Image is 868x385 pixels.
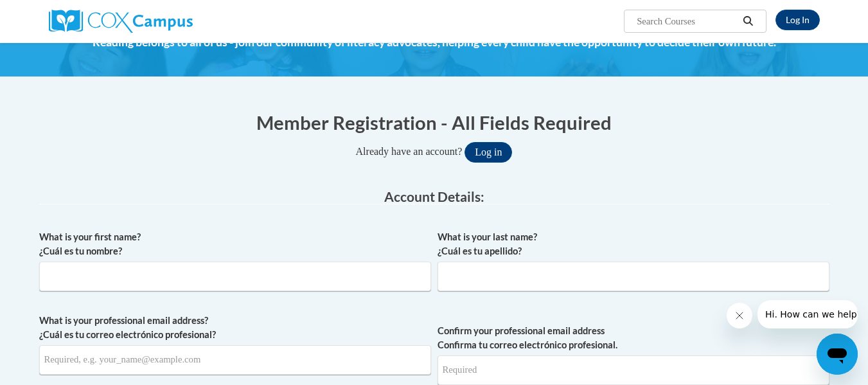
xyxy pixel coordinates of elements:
button: Search [738,13,757,29]
iframe: Close message [727,303,752,328]
label: What is your first name? ¿Cuál es tu nombre? [39,230,431,258]
span: Hi. How can we help? [8,9,104,19]
iframe: Button to launch messaging window [817,334,858,375]
img: Cox Campus [49,10,193,33]
input: Metadata input [39,262,431,291]
input: Search Courses [635,13,738,29]
label: Confirm your professional email address Confirma tu correo electrónico profesional. [438,324,829,352]
input: Metadata input [39,345,431,375]
span: Account Details: [384,188,484,204]
button: Log in [465,142,512,163]
a: Log In [775,10,820,30]
iframe: Message from company [757,300,858,328]
span: Already have an account? [356,146,463,157]
label: What is your professional email address? ¿Cuál es tu correo electrónico profesional? [39,314,431,342]
h1: Member Registration - All Fields Required [39,109,829,136]
input: Metadata input [438,262,829,291]
input: Required [438,355,829,385]
label: What is your last name? ¿Cuál es tu apellido? [438,230,829,258]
